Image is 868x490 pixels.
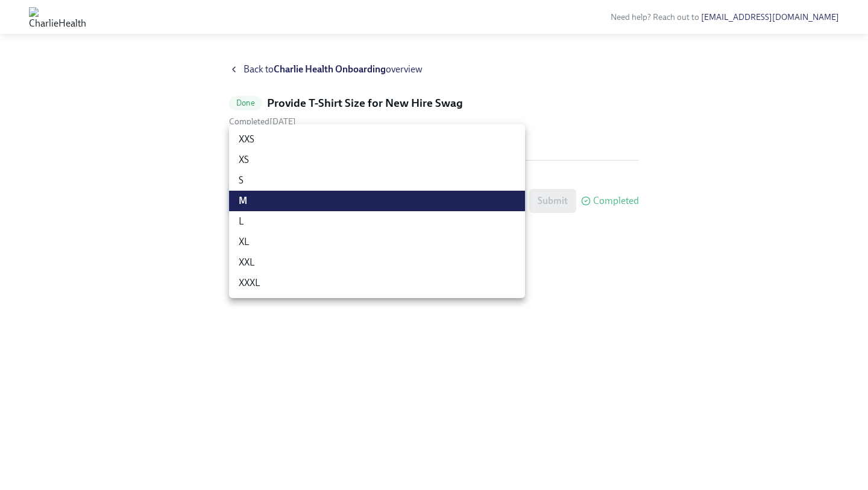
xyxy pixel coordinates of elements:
[229,252,525,273] li: XXL
[229,129,525,150] li: XXS
[229,191,525,211] li: M
[229,150,525,170] li: XS
[229,232,525,252] li: XL
[229,273,525,293] li: XXXL
[229,170,525,191] li: S
[229,211,525,232] li: L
